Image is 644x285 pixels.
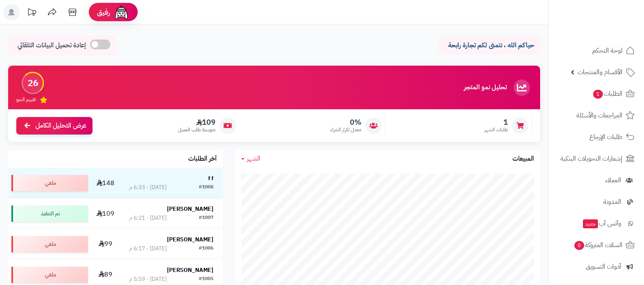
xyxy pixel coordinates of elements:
[35,121,86,130] span: عرض التحليل الكامل
[18,41,86,50] span: إعادة تحميل البيانات التلقائي
[464,84,507,91] h3: تحليل نمو المتجر
[554,214,639,233] a: وآتس آبجديد
[22,4,42,22] a: تحديثات المنصة
[603,196,621,208] span: المدونة
[167,235,213,244] strong: [PERSON_NAME]
[91,199,120,229] td: 109
[129,245,167,253] div: [DATE] - 6:17 م
[554,192,639,212] a: المدونة
[586,261,621,272] span: أدوات التسويق
[330,126,361,133] span: معدل تكرار الشراء
[16,117,92,135] a: عرض التحليل الكامل
[330,118,361,127] span: 0%
[605,175,621,186] span: العملاء
[129,275,167,283] div: [DATE] - 5:59 م
[11,236,88,252] div: ملغي
[554,170,639,190] a: العملاء
[11,205,88,222] div: تم التنفيذ
[554,149,639,168] a: إشعارات التحويلات البنكية
[178,126,215,133] span: متوسط طلب العميل
[11,267,88,283] div: ملغي
[16,96,36,103] span: تقييم النمو
[574,241,584,250] span: 0
[574,239,622,251] span: السلات المتروكة
[592,88,622,99] span: الطلبات
[91,168,120,198] td: 148
[554,127,639,147] a: طلبات الإرجاع
[178,118,215,127] span: 109
[554,84,639,104] a: الطلبات1
[188,155,217,163] h3: آخر الطلبات
[554,106,639,125] a: المراجعات والأسئلة
[560,153,622,164] span: إشعارات التحويلات البنكية
[247,154,260,163] span: الشهر
[589,131,622,143] span: طلبات الإرجاع
[11,175,88,191] div: ملغي
[129,214,167,222] div: [DATE] - 6:21 م
[592,45,622,56] span: لوحة التحكم
[199,183,213,192] div: #1008
[583,219,598,228] span: جديد
[578,66,622,78] span: الأقسام والمنتجات
[582,218,621,229] span: وآتس آب
[199,245,213,253] div: #1006
[554,41,639,60] a: لوحة التحكم
[113,4,130,20] img: ai-face.png
[576,110,622,121] span: المراجعات والأسئلة
[91,229,120,259] td: 99
[199,214,213,222] div: #1007
[444,41,534,50] p: حياكم الله ، نتمنى لكم تجارة رابحة
[512,155,534,163] h3: المبيعات
[593,90,603,99] span: 1
[199,275,213,283] div: #1005
[554,235,639,255] a: السلات المتروكة0
[484,118,508,127] span: 1
[208,174,213,183] strong: f f
[241,154,260,163] a: الشهر
[97,7,110,17] span: رفيق
[554,257,639,276] a: أدوات التسويق
[167,205,213,213] strong: [PERSON_NAME]
[129,183,167,192] div: [DATE] - 6:33 م
[484,126,508,133] span: طلبات الشهر
[167,266,213,274] strong: [PERSON_NAME]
